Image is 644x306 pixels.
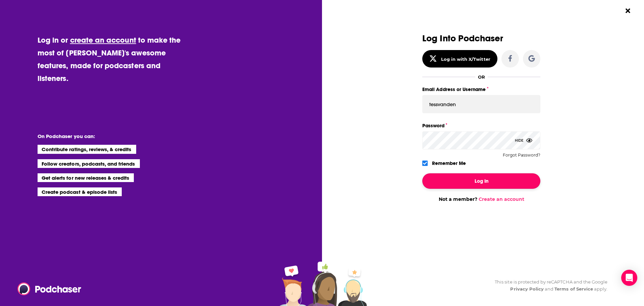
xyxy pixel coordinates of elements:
div: Hide [515,131,532,149]
li: Create podcast & episode lists [38,187,122,196]
label: Email Address or Username [422,85,540,94]
a: Privacy Policy [510,286,544,292]
label: Remember Me [432,159,466,168]
a: Podchaser - Follow, Share and Rate Podcasts [17,282,76,295]
label: Password [422,121,540,130]
div: Not a member? [422,196,540,202]
div: Log in with X/Twitter [441,56,490,62]
img: Podchaser - Follow, Share and Rate Podcasts [17,282,82,295]
a: create an account [70,35,136,45]
div: OR [478,74,485,80]
div: Open Intercom Messenger [621,270,637,286]
button: Log in with X/Twitter [422,50,497,68]
input: Email Address or Username [422,95,540,113]
a: Terms of Service [554,286,593,292]
button: Log In [422,173,540,189]
h3: Log Into Podchaser [422,34,540,43]
button: Close Button [622,4,634,17]
button: Forgot Password? [503,153,540,158]
li: On Podchaser you can: [38,133,172,139]
li: Follow creators, podcasts, and friends [38,159,140,168]
a: Create an account [479,196,524,202]
div: This site is protected by reCAPTCHA and the Google and apply. [489,278,607,293]
li: Contribute ratings, reviews, & credits [38,145,136,154]
li: Get alerts for new releases & credits [38,173,134,182]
